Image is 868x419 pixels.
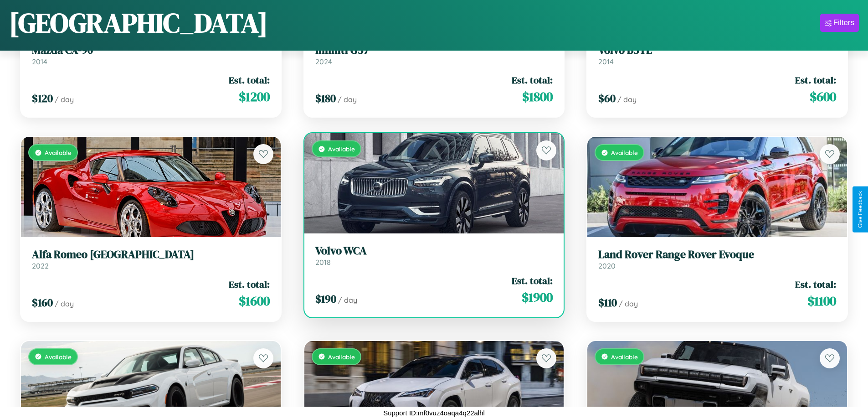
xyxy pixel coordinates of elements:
[611,353,638,361] span: Available
[32,57,47,66] span: 2014
[522,288,553,306] span: $ 1900
[522,88,553,106] span: $ 1800
[598,91,616,106] span: $ 60
[795,73,836,87] span: Est. total:
[32,91,53,106] span: $ 120
[315,44,553,57] h3: Infiniti G37
[229,278,270,291] span: Est. total:
[239,292,270,310] span: $ 1600
[32,295,53,310] span: $ 160
[795,278,836,291] span: Est. total:
[619,299,638,308] span: / day
[32,248,270,270] a: Alfa Romeo [GEOGRAPHIC_DATA]2022
[820,14,859,32] button: Filters
[857,191,863,228] div: Give Feedback
[833,18,854,27] div: Filters
[45,149,72,156] span: Available
[55,95,74,104] span: / day
[32,261,49,270] span: 2022
[32,248,270,261] h3: Alfa Romeo [GEOGRAPHIC_DATA]
[512,73,553,87] span: Est. total:
[9,4,268,41] h1: [GEOGRAPHIC_DATA]
[598,248,836,261] h3: Land Rover Range Rover Evoque
[598,248,836,270] a: Land Rover Range Rover Evoque2020
[598,44,836,66] a: Volvo B5TL2014
[338,295,357,305] span: / day
[807,292,836,310] span: $ 1100
[598,44,836,57] h3: Volvo B5TL
[315,244,553,267] a: Volvo WCA2018
[45,353,72,361] span: Available
[338,95,357,104] span: / day
[598,295,617,310] span: $ 110
[598,261,616,270] span: 2020
[32,44,270,66] a: Mazda CX-902014
[328,353,355,361] span: Available
[810,88,836,106] span: $ 600
[315,258,331,267] span: 2018
[32,44,270,57] h3: Mazda CX-90
[512,274,553,287] span: Est. total:
[55,299,74,308] span: / day
[239,88,270,106] span: $ 1200
[315,44,553,66] a: Infiniti G372024
[617,95,637,104] span: / day
[315,244,553,258] h3: Volvo WCA
[611,149,638,156] span: Available
[315,57,332,66] span: 2024
[383,407,485,419] p: Support ID: mf0vuz4oaqa4q22alhl
[328,145,355,153] span: Available
[229,73,270,87] span: Est. total:
[315,291,336,306] span: $ 190
[598,57,614,66] span: 2014
[315,91,336,106] span: $ 180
